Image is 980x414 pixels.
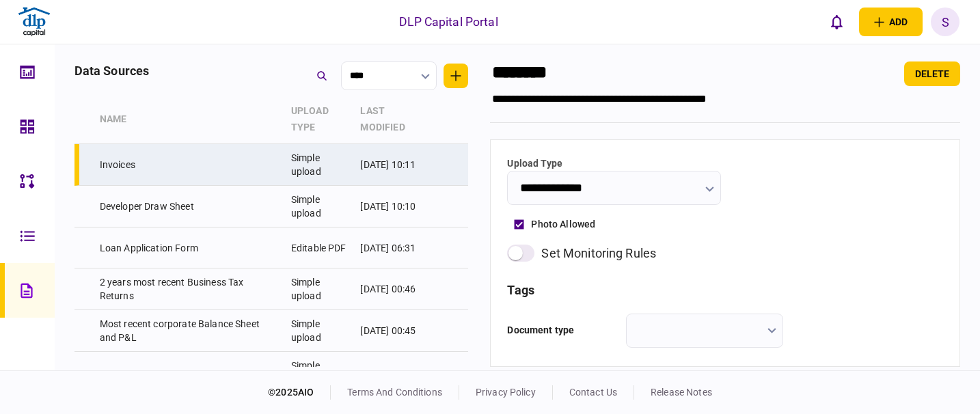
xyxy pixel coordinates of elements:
[531,217,595,232] div: photo allowed
[569,387,617,398] a: contact us
[284,310,354,352] td: Simple upload
[17,5,51,39] img: client company logo
[507,156,721,171] label: Upload Type
[284,144,354,186] td: Simple upload
[74,61,150,80] div: data sources
[353,227,430,268] td: [DATE] 06:31
[931,8,959,36] button: S
[904,61,960,86] button: delete
[822,8,851,36] button: open notifications list
[284,186,354,227] td: Simple upload
[93,268,284,310] td: 2 years most recent Business Tax Returns
[507,284,943,296] h3: tags
[859,8,923,36] button: open adding identity options
[541,244,656,262] div: set monitoring rules
[353,186,430,227] td: [DATE] 10:10
[353,144,430,186] td: [DATE] 10:11
[507,314,616,348] div: Document type
[93,144,284,186] td: Invoices
[399,13,498,31] div: DLP Capital Portal
[353,352,430,394] td: [DATE] 00:18
[268,385,331,400] div: © 2025 AIO
[651,387,712,398] a: release notes
[284,227,354,268] td: Editable PDF
[353,268,430,310] td: [DATE] 00:46
[93,352,284,394] td: Personal Financial Statement
[93,96,284,144] th: Name
[284,268,354,310] td: Simple upload
[507,171,721,205] input: Upload Type
[353,96,430,144] th: last modified
[284,96,354,144] th: Upload Type
[93,310,284,352] td: Most recent corporate Balance Sheet and P&L
[353,310,430,352] td: [DATE] 00:45
[93,186,284,227] td: Developer Draw Sheet
[347,387,442,398] a: terms and conditions
[93,227,284,268] td: Loan Application Form
[476,387,536,398] a: privacy policy
[284,352,354,394] td: Simple upload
